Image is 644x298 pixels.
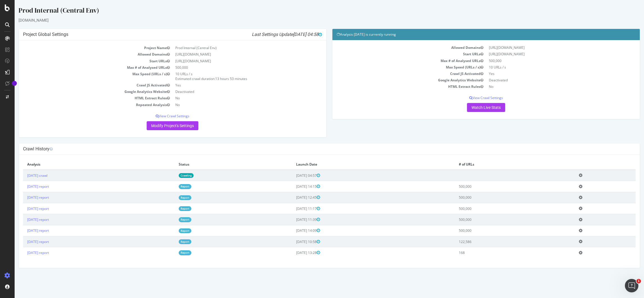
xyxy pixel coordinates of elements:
[8,88,158,95] td: Google Analytics Website
[8,159,160,170] th: Analysis
[282,239,305,244] span: [DATE] 10:58
[282,250,305,255] span: [DATE] 13:28
[164,173,179,178] a: Crawling
[8,51,158,58] td: Allowed Domains
[452,103,491,112] a: Watch Live Stats
[636,279,641,283] span: 1
[440,159,560,170] th: # of URLs
[158,102,307,108] td: No
[4,6,625,17] div: Prod Internal (Central Env)
[158,45,307,51] td: Prod Internal (Central Env)
[13,195,34,200] a: [DATE] report
[164,206,177,211] a: Report
[471,58,621,64] td: 500,000
[164,239,177,244] a: Report
[164,228,177,233] a: Report
[8,102,158,108] td: Repeated Analysis
[13,217,34,222] a: [DATE] report
[158,71,307,82] td: 10 URLs / s Estimated crawl duration:
[322,83,471,90] td: HTML Extract Rules
[132,121,184,130] a: Modify Project's Settings
[12,81,17,86] div: Tooltip anchor
[282,217,305,222] span: [DATE] 11:39
[164,250,177,255] a: Report
[322,70,471,77] td: Crawl JS Activated
[164,195,177,200] a: Report
[282,184,305,189] span: [DATE] 14:15
[8,114,307,118] p: View Crawl Settings
[282,228,305,233] span: [DATE] 14:09
[160,159,277,170] th: Status
[4,17,625,23] div: [DOMAIN_NAME]
[8,71,158,82] td: Max Speed (URLs / s)
[158,64,307,71] td: 500,000
[440,236,560,247] td: 122,586
[8,82,158,88] td: Crawl JS Activated
[13,228,34,233] a: [DATE] report
[440,181,560,192] td: 500,000
[8,95,158,101] td: HTML Extract Rules
[471,51,621,57] td: [URL][DOMAIN_NAME]
[471,77,621,83] td: Deactivated
[471,70,621,77] td: Yes
[201,76,233,81] span: 13 hours 53 minutes
[282,173,305,178] span: [DATE] 04:57
[164,184,177,189] a: Report
[440,225,560,236] td: 500,000
[471,44,621,51] td: [URL][DOMAIN_NAME]
[277,159,440,170] th: Launch Date
[158,88,307,95] td: Deactivated
[8,32,307,37] h4: Project Global Settings
[440,247,560,258] td: 168
[158,95,307,101] td: No
[164,217,177,222] a: Report
[322,95,621,100] p: View Crawl Settings
[158,82,307,88] td: Yes
[13,250,34,255] a: [DATE] report
[625,279,638,292] iframe: Intercom live chat
[13,173,33,178] a: [DATE] crawl
[471,64,621,70] td: 10 URLs / s
[440,214,560,225] td: 500,000
[8,64,158,71] td: Max # of Analysed URLs
[471,83,621,90] td: No
[237,32,307,37] i: Last Settings Update
[282,195,305,200] span: [DATE] 12:45
[322,51,471,57] td: Start URLs
[278,32,307,37] span: [DATE] 04:58
[322,64,471,70] td: Max Speed (URLs / s)
[158,51,307,58] td: [URL][DOMAIN_NAME]
[282,206,305,211] span: [DATE] 11:17
[158,58,307,64] td: [URL][DOMAIN_NAME]
[322,44,471,51] td: Allowed Domains
[440,192,560,203] td: 500,000
[8,58,158,64] td: Start URLs
[8,146,621,152] h4: Crawl History
[322,58,471,64] td: Max # of Analysed URLs
[440,203,560,214] td: 500,000
[322,32,621,37] h4: Analysis [DATE] is currently running
[8,45,158,51] td: Project Name
[322,77,471,83] td: Google Analytics Website
[13,184,34,189] a: [DATE] report
[13,239,34,244] a: [DATE] report
[13,206,34,211] a: [DATE] report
